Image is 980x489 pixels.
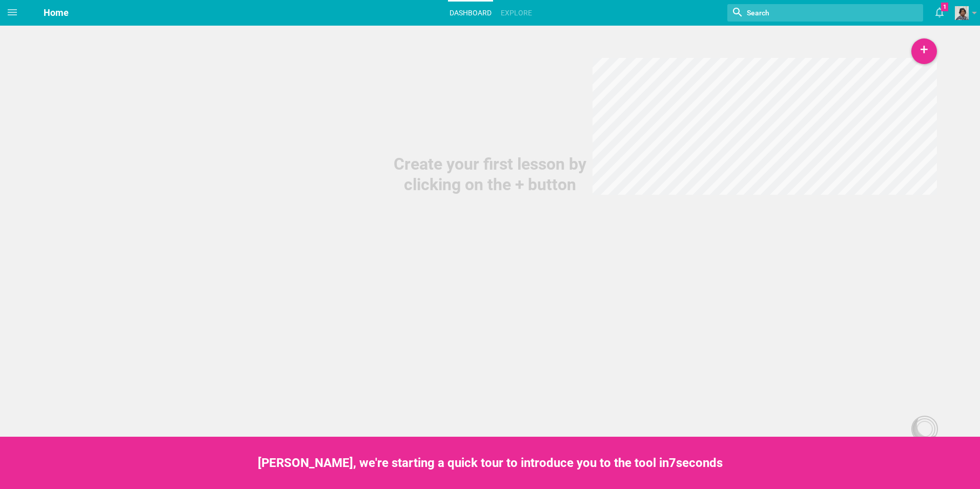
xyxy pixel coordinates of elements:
span: 7 [669,456,676,470]
input: Search [746,6,863,19]
a: Dashboard [448,2,493,24]
div: Create your first lesson by clicking on the + button [387,154,593,195]
a: Explore [499,2,534,24]
span: seconds [676,456,723,470]
div: + [911,38,937,64]
span: [PERSON_NAME], we're starting a quick tour to introduce you to the tool in [258,456,669,470]
span: Home [44,7,69,18]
